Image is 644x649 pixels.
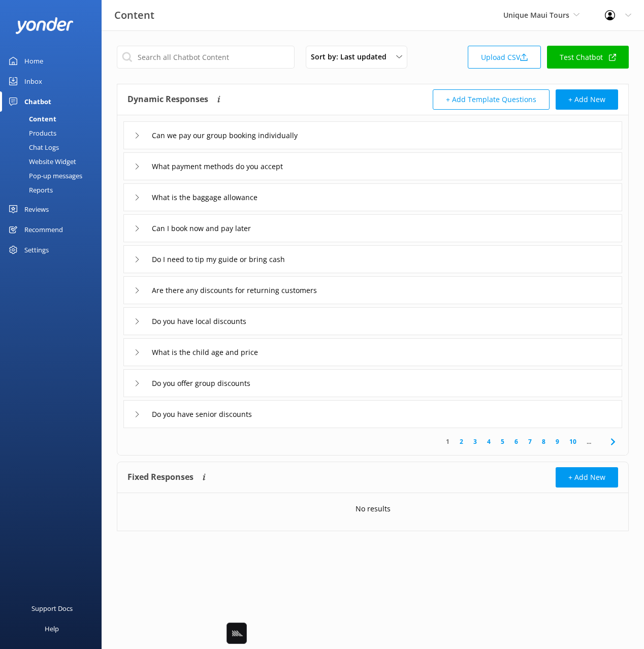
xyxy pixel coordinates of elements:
button: + Add New [556,89,618,110]
a: 8 [537,437,551,446]
div: Inbox [24,71,42,91]
a: 1 [441,437,455,446]
a: Website Widget [6,154,102,169]
div: Chatbot [24,91,51,112]
span: ... [582,437,596,446]
a: 4 [482,437,496,446]
a: Upload CSV [468,46,541,69]
div: Home [24,51,43,71]
h4: Dynamic Responses [127,89,208,110]
img: yonder-white-logo.png [15,17,74,34]
input: Search all Chatbot Content [117,46,295,69]
div: Content [6,112,56,126]
p: No results [356,503,391,514]
div: Website Widget [6,154,76,169]
div: Recommend [24,219,63,240]
a: Reports [6,183,102,197]
div: Reviews [24,199,49,219]
div: Support Docs [31,598,73,619]
h3: Content [114,7,154,23]
a: 3 [468,437,482,446]
a: 2 [455,437,468,446]
div: Chat Logs [6,140,59,154]
a: Content [6,112,102,126]
div: Pop-up messages [6,169,82,183]
div: Reports [6,183,53,197]
h4: Fixed Responses [127,467,194,488]
span: Unique Maui Tours [503,10,569,20]
div: Help [45,619,59,639]
div: Products [6,126,56,140]
span: Sort by: Last updated [311,51,393,62]
div: Settings [24,240,49,260]
button: + Add Template Questions [433,89,550,110]
a: Test Chatbot [547,46,629,69]
a: Pop-up messages [6,169,102,183]
a: 7 [523,437,537,446]
a: Chat Logs [6,140,102,154]
a: 6 [509,437,523,446]
a: 10 [564,437,582,446]
a: 5 [496,437,509,446]
a: 9 [551,437,564,446]
a: Products [6,126,102,140]
button: + Add New [556,467,618,488]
